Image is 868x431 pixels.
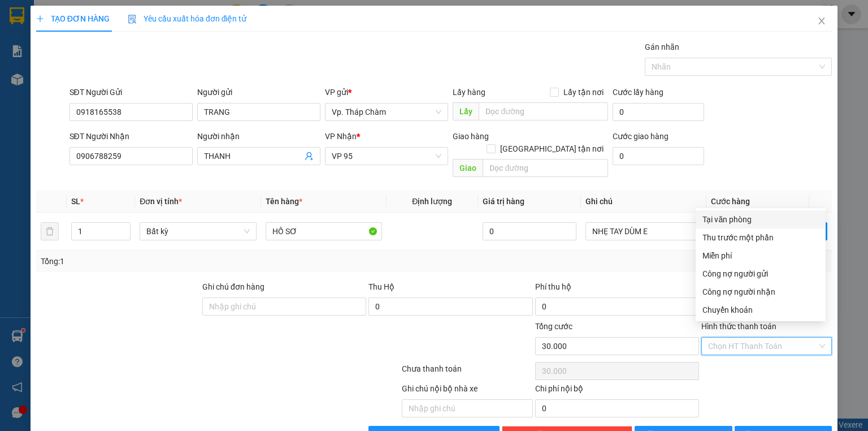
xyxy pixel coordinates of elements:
span: close [817,16,826,25]
span: Giá trị hàng [483,197,524,206]
button: delete [41,222,59,240]
span: Yêu cầu xuất hóa đơn điện tử [128,14,247,23]
input: Dọc đường [479,102,608,120]
label: Cước giao hàng [613,132,669,141]
input: 0 [483,222,576,240]
span: TẠO ĐƠN HÀNG [36,14,110,23]
input: Cước lấy hàng [613,103,704,121]
span: Giao hàng [453,132,489,141]
div: Ghi chú nội bộ nhà xe [402,382,532,399]
span: Lấy [453,102,479,120]
div: SĐT Người Gửi [70,86,193,98]
span: Vp. Tháp Chàm [332,104,441,120]
span: Thu Hộ [368,282,394,291]
th: Ghi chú [581,191,706,213]
span: Lấy hàng [453,88,485,97]
div: Cước gửi hàng sẽ được ghi vào công nợ của người gửi [696,265,826,283]
span: Định lượng [412,197,452,206]
span: VP 95 [332,148,441,165]
span: Bất kỳ [146,223,249,240]
span: SL [71,197,80,206]
div: Cước gửi hàng sẽ được ghi vào công nợ của người nhận [696,283,826,301]
span: VP Nhận [325,132,357,141]
b: Biên nhận gởi hàng hóa [73,16,108,109]
input: VD: Bàn, Ghế [266,222,382,240]
div: Tổng: 1 [41,255,336,268]
div: Công nợ người nhận [702,286,819,298]
div: VP gửi [325,86,448,98]
div: SĐT Người Nhận [70,130,193,143]
span: Lấy tận nơi [559,86,608,98]
label: Hình thức thanh toán [701,322,776,331]
span: Tổng cước [535,322,572,331]
div: Chuyển khoản [702,304,819,316]
input: Ghi Chú [585,222,702,240]
span: Đơn vị tính [140,197,182,206]
div: Chi phí nội bộ [535,382,699,399]
div: Chưa thanh toán [401,363,533,382]
div: Công nợ người gửi [702,268,819,280]
div: Thu trước một phần [702,231,819,244]
input: Cước giao hàng [613,147,704,165]
b: An Anh Limousine [14,73,62,126]
span: Tên hàng [266,197,302,206]
label: Cước lấy hàng [613,88,663,97]
label: Gán nhãn [645,42,679,51]
div: Người nhận [197,130,320,143]
img: icon [128,15,137,24]
span: [GEOGRAPHIC_DATA] tận nơi [496,143,608,155]
div: Người gửi [197,86,320,98]
div: Miễn phí [702,249,819,262]
span: user-add [305,152,314,161]
div: Tại văn phòng [702,213,819,226]
span: Cước hàng [711,197,750,206]
span: Giao [453,159,483,177]
div: Phí thu hộ [535,281,699,298]
input: Nhập ghi chú [402,399,532,417]
button: Close [806,6,837,37]
span: plus [36,15,44,23]
input: Ghi chú đơn hàng [202,298,366,316]
input: Dọc đường [483,159,608,177]
label: Ghi chú đơn hàng [202,282,264,291]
